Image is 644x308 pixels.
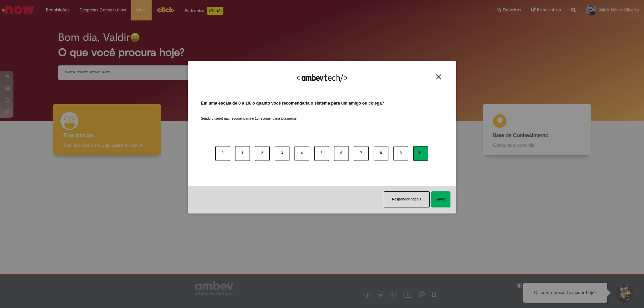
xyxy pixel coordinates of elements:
[431,191,450,207] button: Enviar
[334,146,349,161] button: 6
[201,108,298,121] label: Sendo 0 (zero) não recomendaria e 10 recomendaria totalmente.
[255,146,270,161] button: 2
[436,74,441,79] img: Close
[314,146,329,161] button: 5
[393,146,408,161] button: 9
[413,146,428,161] button: 10
[275,146,289,161] button: 3
[215,146,230,161] button: 0
[354,146,369,161] button: 7
[434,74,443,80] button: Close
[201,100,384,107] label: Em uma escala de 0 a 10, o quanto você recomendaria o sistema para um amigo ou colega?
[235,146,250,161] button: 1
[384,191,430,207] button: Responder depois
[374,146,388,161] button: 8
[297,74,347,82] img: Logo Ambevtech
[294,146,309,161] button: 4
